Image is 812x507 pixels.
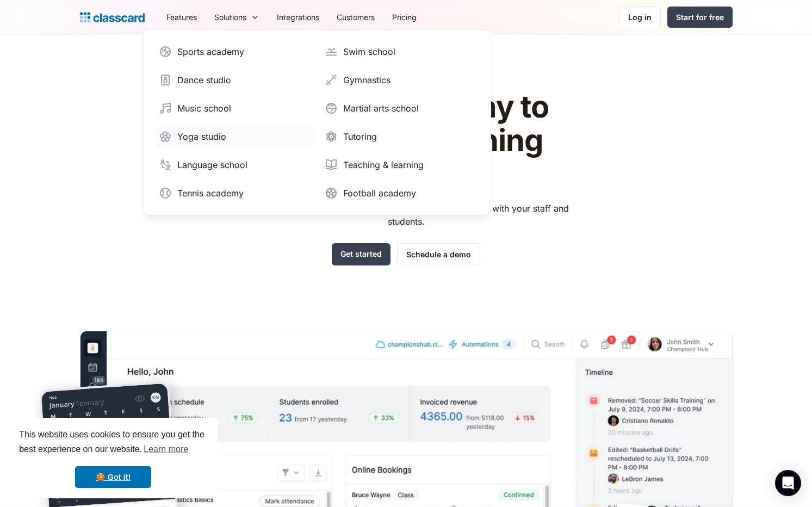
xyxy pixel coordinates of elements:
[177,45,244,58] div: Sports academy
[143,29,491,215] nav: Solutions
[383,5,425,29] a: Pricing
[206,5,268,29] div: Solutions
[343,187,416,200] div: Football academy
[328,5,383,29] a: Customers
[177,102,231,115] div: Music school
[343,45,395,58] div: Swim school
[676,11,724,23] div: Start for free
[154,97,314,119] a: Music school
[154,154,314,176] a: Language school
[214,11,246,23] div: Solutions
[320,69,480,91] a: Gymnastics
[177,187,244,200] div: Tennis academy
[154,126,314,147] a: Yoga studio
[268,5,328,29] a: Integrations
[177,158,247,171] div: Language school
[75,466,151,488] a: dismiss cookie message
[320,154,480,176] a: Teaching & learning
[320,97,480,119] a: Martial arts school
[775,470,801,496] div: Open Intercom Messenger
[19,428,207,457] span: This website uses cookies to ensure you get the best experience on our website.
[332,243,390,265] a: Get started
[177,130,226,143] div: Yoga studio
[177,73,231,86] div: Dance studio
[154,69,314,91] a: Dance studio
[320,182,480,204] a: Football academy
[154,41,314,63] a: Sports academy
[142,441,190,457] a: learn more about cookies
[343,158,424,171] div: Teaching & learning
[9,418,218,498] div: cookieconsent
[667,7,733,28] a: Start for free
[343,102,419,115] div: Martial arts school
[158,5,206,29] a: Features
[343,130,377,143] div: Tutoring
[80,10,145,25] a: Logo
[154,182,314,204] a: Tennis academy
[397,243,480,265] a: Schedule a demo
[628,11,652,23] div: Log in
[320,41,480,63] a: Swim school
[619,6,661,28] a: Log in
[320,126,480,147] a: Tutoring
[343,73,390,86] div: Gymnastics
